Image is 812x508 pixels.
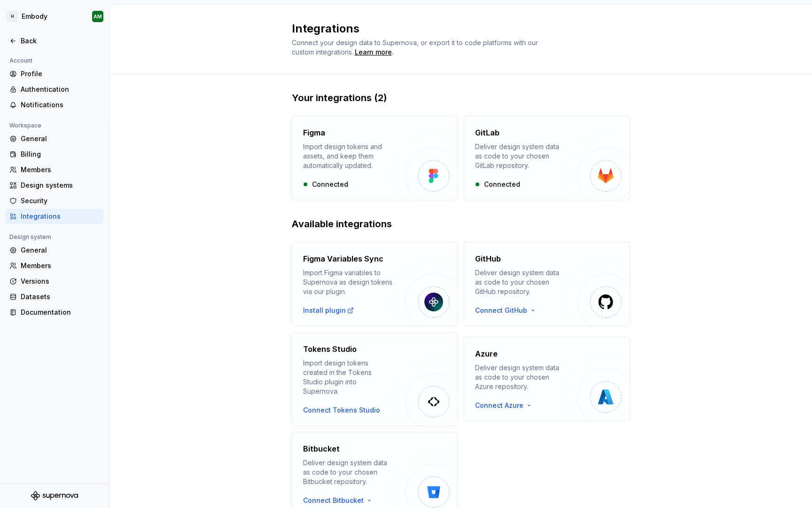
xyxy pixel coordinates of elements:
[292,91,630,104] h2: Your integrations (2)
[2,6,107,27] button: HEmbodyAM
[6,55,36,66] div: Account
[303,306,354,315] a: Install plugin
[94,13,102,20] div: AM
[21,246,100,255] div: General
[6,162,103,177] a: Members
[464,242,630,326] button: GitHubDeliver design system data as code to your chosen GitHub repository.Connect GitHub
[31,491,78,500] svg: Supernova Logo
[303,142,392,170] div: Import design tokens and assets, and keep them automatically updated.
[7,11,18,22] div: H
[475,127,500,138] h4: GitLab
[21,150,100,159] div: Billing
[6,82,103,97] a: Authentication
[21,308,100,317] div: Documentation
[21,181,100,190] div: Design systems
[6,33,103,48] a: Back
[21,134,100,143] div: General
[464,332,630,426] button: AzureDeliver design system data as code to your chosen Azure repository.Connect Azure
[6,120,45,131] div: Workspace
[21,212,100,221] div: Integrations
[303,343,357,355] h4: Tokens Studio
[21,292,100,302] div: Datasets
[6,131,103,146] a: General
[303,458,392,486] div: Deliver design system data as code to your chosen Bitbucket repository.
[464,116,630,200] button: GitLabDeliver design system data as code to your chosen GitLab repository.Connected
[6,178,103,193] a: Design systems
[6,274,103,289] a: Versions
[303,127,325,138] h4: Figma
[292,116,458,200] button: FigmaImport design tokens and assets, and keep them automatically updated.Connected
[303,358,392,396] div: Import design tokens created in the Tokens Studio plugin into Supernova.
[21,100,100,110] div: Notifications
[292,217,630,230] h2: Available integrations
[475,253,501,264] h4: GitHub
[475,268,564,296] div: Deliver design system data as code to your chosen GitHub repository.
[6,258,103,273] a: Members
[21,277,100,286] div: Versions
[303,443,340,454] h4: Bitbucket
[475,363,564,391] div: Deliver design system data as code to your chosen Azure repository.
[353,49,393,56] span: .
[292,21,619,36] h2: Integrations
[303,496,364,505] span: Connect Bitbucket
[21,165,100,175] div: Members
[6,66,103,81] a: Profile
[292,39,540,56] span: Connect your design data to Supernova, or export it to code platforms with our custom integrations.
[303,253,383,264] h4: Figma Variables Sync
[303,268,392,296] div: Import Figma variables to Supernova as design tokens via our plugin.
[6,209,103,224] a: Integrations
[303,405,380,415] button: Connect Tokens Studio
[6,97,103,112] a: Notifications
[21,261,100,270] div: Members
[21,36,100,46] div: Back
[292,332,458,426] button: Tokens StudioImport design tokens created in the Tokens Studio plugin into Supernova.Connect Toke...
[22,12,47,21] div: Embody
[475,142,564,170] div: Deliver design system data as code to your chosen GitLab repository.
[21,196,100,206] div: Security
[475,348,498,359] h4: Azure
[6,147,103,162] a: Billing
[292,242,458,326] button: Figma Variables SyncImport Figma variables to Supernova as design tokens via our plugin.Install p...
[6,243,103,258] a: General
[6,231,55,243] div: Design system
[355,48,392,57] a: Learn more
[475,401,523,410] span: Connect Azure
[6,305,103,320] a: Documentation
[303,496,377,505] button: Connect Bitbucket
[475,306,540,315] button: Connect GitHub
[6,193,103,208] a: Security
[475,401,537,410] button: Connect Azure
[6,289,103,304] a: Datasets
[475,306,527,315] span: Connect GitHub
[21,85,100,94] div: Authentication
[21,69,100,79] div: Profile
